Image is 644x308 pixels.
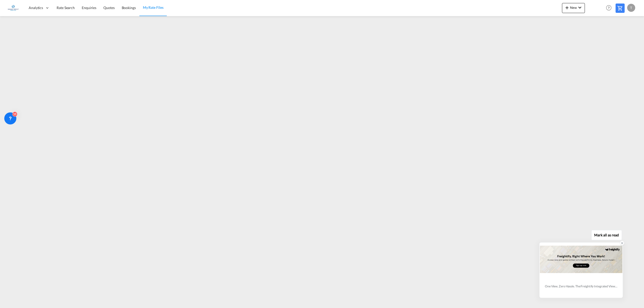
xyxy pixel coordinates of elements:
[57,6,75,10] span: Rate Search
[564,5,570,11] md-icon: icon-plus 400-fg
[82,6,96,10] span: Enquiries
[103,6,114,10] span: Quotes
[605,4,613,12] span: Help
[8,2,19,14] img: 6a2c35f0b7c411ef99d84d375d6e7407.jpg
[627,4,635,12] div: T
[562,3,585,13] button: icon-plus 400-fgNewicon-chevron-down
[143,5,164,10] span: My Rate Files
[122,6,136,10] span: Bookings
[564,6,583,10] span: New
[29,5,43,10] span: Analytics
[577,5,583,11] md-icon: icon-chevron-down
[605,4,616,13] div: Help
